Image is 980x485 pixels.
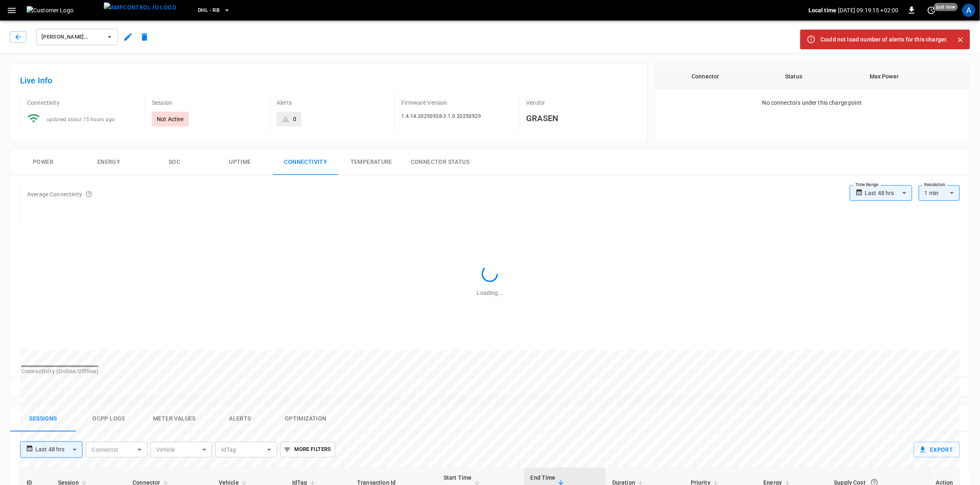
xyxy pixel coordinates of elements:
[914,442,960,457] button: Export
[404,149,476,175] button: Connector Status
[36,29,118,45] button: [PERSON_NAME] 240kW
[277,99,388,107] p: Alerts
[401,99,513,107] p: Firmware Version
[207,406,273,432] button: Alerts
[20,74,638,87] h6: Live Info
[195,2,234,18] button: DHL - RB
[962,4,975,17] div: profile-icon
[76,149,142,175] button: Energy
[280,442,335,457] button: More Filters
[47,117,114,122] span: updated about 15 hours ago
[527,99,638,107] p: Vendor
[527,112,638,125] h6: GRASEN
[339,149,404,175] button: Temperature
[831,64,937,89] th: Max Power
[142,406,207,432] button: Meter Values
[198,6,220,15] span: DHL - RB
[401,113,481,119] span: 1.4.14.20250928-3.1.0.20250929
[35,442,82,457] div: Last 48 hrs
[655,64,756,89] th: Connector
[41,32,102,42] span: [PERSON_NAME] 240kW
[821,32,948,47] div: Could not load number of alerts for this charger.
[477,290,503,296] span: Loading...
[10,149,76,175] button: Power
[655,64,970,89] table: connector table
[919,185,960,201] div: 1 min
[838,6,899,14] p: [DATE] 09:19:15 +02:00
[762,99,862,107] p: No connectors under this charge point
[142,149,207,175] button: SOC
[10,406,76,432] button: Sessions
[152,99,263,107] p: Session
[808,6,837,14] p: Local time
[76,406,142,432] button: Ocpp logs
[925,182,945,188] label: Resolution
[104,2,176,13] img: ampcontrol.io logo
[273,149,339,175] button: Connectivity
[273,406,339,432] button: Optimization
[27,99,138,107] p: Connectivity
[207,149,273,175] button: Uptime
[157,115,184,123] p: Not Active
[293,115,296,123] div: 0
[756,64,832,89] th: Status
[955,34,967,46] button: Close
[27,190,82,198] p: Average Connectivity
[27,6,101,14] img: Customer Logo
[856,182,879,188] label: Time Range
[934,3,958,11] span: just now
[865,185,912,201] div: Last 48 hrs
[925,4,938,17] button: set refresh interval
